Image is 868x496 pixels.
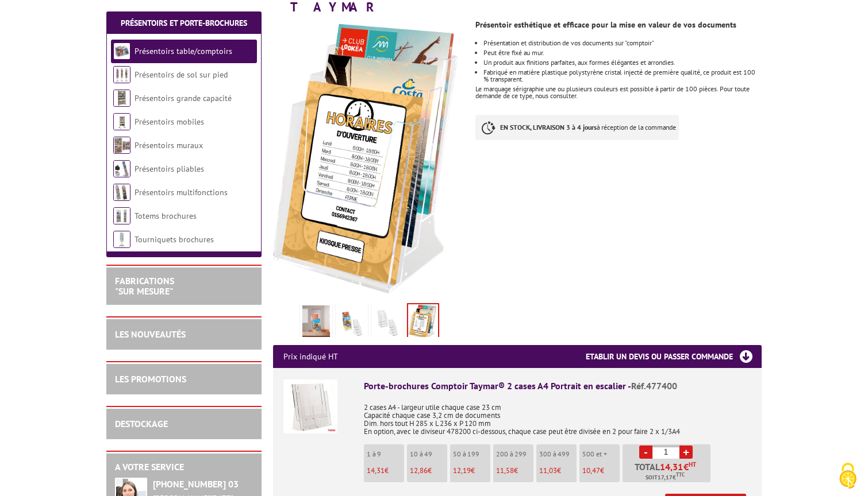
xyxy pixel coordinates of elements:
a: Tourniquets brochures [135,234,214,245]
strong: Présentoir esthétique et efficace pour la mise en valeur de vos documents [475,20,736,30]
img: presentoir_3cases_a4_eco_portrait_escalier__477300_.jpg [273,20,467,299]
p: € [410,467,447,475]
p: 50 à 199 [453,450,490,458]
div: Le marquage sérigraphie une ou plusieurs couleurs est possible à partir de 100 pièces. Pour toute... [475,86,762,99]
span: 14,31 [367,466,385,475]
a: Présentoirs de sol sur pied [135,69,228,80]
a: DESTOCKAGE [115,418,168,429]
span: 17,17 [658,473,673,482]
a: Présentoirs pliables [135,164,204,174]
li: Fabriqué en matière plastique polystyrène cristal injecté de première qualité, ce produit est 100... [483,69,762,83]
a: FABRICATIONS"Sur Mesure" [115,275,174,297]
img: Présentoirs muraux [113,137,130,154]
p: 500 et + [582,450,620,458]
h3: Etablir un devis ou passer commande [586,345,762,368]
img: presentoir_3cases_a4_eco_portrait_escalier__477300_.jpg [408,304,438,340]
img: porte_brochures_comptoirs_477300.jpg [374,305,401,341]
strong: [PHONE_NUMBER] 03 [153,478,239,490]
span: 11,03 [539,466,557,475]
a: Totems brochures [135,211,197,221]
img: Totems brochures [113,207,130,224]
p: € [453,467,490,475]
span: 11,58 [496,466,514,475]
p: à réception de la commande [475,115,679,140]
strong: EN STOCK, LIVRAISON 3 à 4 jours [500,123,597,131]
li: Un produit aux finitions parfaites, aux formes élégantes et arrondies. [483,59,762,66]
a: Présentoirs et Porte-brochures [121,18,247,28]
img: Présentoirs multifonctions [113,184,130,201]
p: € [582,467,620,475]
p: Total [625,462,710,482]
p: € [539,467,577,475]
li: Présentation et distribution de vos documents sur "comptoir" [483,40,762,46]
sup: TTC [676,471,685,478]
img: Présentoirs grande capacité [113,90,130,107]
img: Présentoirs de sol sur pied [113,66,130,83]
h2: A votre service [115,462,253,472]
p: 1 à 9 [367,450,404,458]
p: € [496,467,533,475]
a: Présentoirs multifonctions [135,187,228,197]
span: 10,47 [582,466,600,475]
button: Cookies (fenêtre modale) [828,457,868,496]
img: Porte-brochures Comptoir Taymar® 2 cases A4 Portrait en escalier [283,379,337,433]
img: Tourniquets brochures [113,231,130,248]
a: LES PROMOTIONS [115,373,186,385]
img: porte_brochures_comptoirs_477300_vide_plein.jpg [338,305,366,341]
img: Présentoirs mobiles [113,113,130,130]
span: 12,19 [453,466,471,475]
div: Porte-brochures Comptoir Taymar® 2 cases A4 Portrait en escalier - [364,379,751,393]
a: Présentoirs mobiles [135,117,204,127]
p: 300 à 499 [539,450,577,458]
sup: HT [689,460,696,468]
span: € [683,462,689,471]
a: Présentoirs grande capacité [135,93,232,103]
span: Réf.477400 [631,380,677,392]
img: Présentoirs pliables [113,160,130,177]
a: + [679,445,693,459]
a: - [639,445,652,459]
a: Présentoirs table/comptoirs [135,46,232,56]
p: € [367,467,404,475]
span: 14,31 [660,462,683,471]
span: 12,86 [410,466,428,475]
span: Soit € [646,473,685,482]
p: 10 à 49 [410,450,447,458]
img: porte_brochures_comptoirs_multicases_a4_a5_1-3a4_taymar_477300_mise_en_situation.jpg [302,305,330,341]
p: Prix indiqué HT [283,345,338,368]
p: 200 à 299 [496,450,533,458]
img: Cookies (fenêtre modale) [834,462,862,490]
p: 2 cases A4 - largeur utile chaque case 23 cm Capacité chaque case 3,2 cm de documents Dim. hors t... [364,396,751,436]
a: LES NOUVEAUTÉS [115,328,186,340]
li: Peut être fixé au mur. [483,49,762,56]
img: Présentoirs table/comptoirs [113,42,130,60]
a: Présentoirs muraux [135,140,203,150]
